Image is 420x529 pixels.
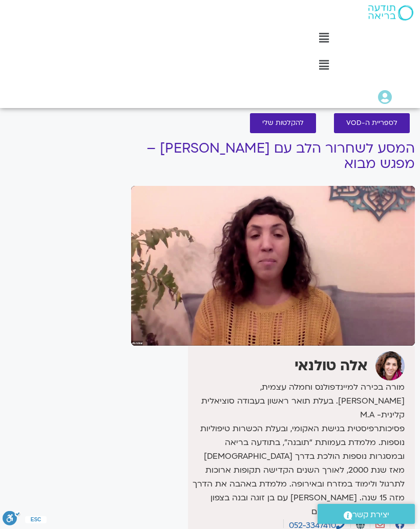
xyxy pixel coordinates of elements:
span: לספריית ה-VOD [346,119,397,127]
a: לספריית ה-VOD [334,113,410,133]
span: יצירת קשר [352,508,389,522]
span: להקלטות שלי [262,119,304,127]
a: להקלטות שלי [250,113,316,133]
p: מורה בכירה למיינדפולנס וחמלה עצמית, [PERSON_NAME]. בעלת תואר ראשון בעבודה סוציאלית קלינית- M.A פס... [191,380,405,519]
img: אלה טולנאי [375,351,405,380]
strong: אלה טולנאי [295,356,368,375]
h1: המסע לשחרור הלב עם [PERSON_NAME] – מפגש מבוא [131,141,415,172]
a: יצירת קשר [318,504,415,524]
img: תודעה בריאה [368,5,413,20]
